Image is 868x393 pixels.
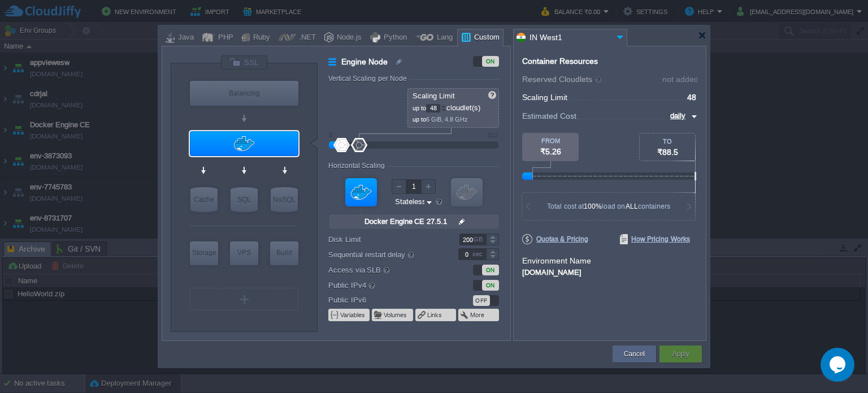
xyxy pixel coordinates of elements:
div: FROM [522,137,579,144]
div: Create New Layer [190,288,298,310]
div: .NET [296,29,316,46]
label: Public IPv4 [328,279,443,291]
div: 0 [329,132,332,139]
div: Build Node [270,241,298,265]
div: Java [175,29,194,46]
label: Sequential restart delay [328,248,443,261]
div: NoSQL Databases [271,187,298,212]
span: Reserved Cloudlets [522,75,603,84]
div: Custom [471,29,500,46]
button: Apply [672,348,689,360]
button: More [470,310,485,319]
div: Engine Node [190,131,298,156]
label: Disk Limit [328,234,443,245]
iframe: chat widget [821,348,857,382]
span: up to [413,105,426,111]
span: ₹5.26 [540,147,561,156]
div: Container Resources [522,57,598,66]
button: Volumes [384,310,408,319]
span: Scaling Limit [413,92,455,100]
button: Cancel [624,348,645,360]
div: NoSQL [271,187,298,212]
span: 6 GiB, 4.8 GHz [426,116,468,123]
div: SQL Databases [231,187,258,212]
div: SQL [231,187,258,212]
div: sec [472,249,485,260]
div: not added [662,75,698,83]
div: Ruby [250,29,270,46]
label: Environment Name [522,256,591,265]
span: How Pricing Works [620,234,690,244]
div: Cache [190,187,218,212]
div: VPS [230,241,258,264]
div: Horizontal Scaling [328,162,388,170]
div: PHP [215,29,233,46]
span: up to [413,116,426,123]
div: 512 [488,132,498,139]
span: Scaling Limit [522,93,567,102]
p: cloudlet(s) [413,101,495,113]
span: Quotas & Pricing [522,234,588,244]
div: OFF [473,295,490,306]
button: Links [427,310,443,319]
div: ON [482,280,499,291]
div: GB [474,234,485,245]
span: Estimated Cost [522,110,576,122]
div: ON [482,265,499,275]
div: Elastic VPS [230,241,258,265]
div: Load Balancer [190,81,298,106]
div: ON [482,56,499,67]
button: Variables [340,310,366,319]
div: Balancing [190,81,298,106]
div: Lang [433,29,453,46]
div: Build [270,241,298,264]
span: 48 [687,93,696,102]
div: [DOMAIN_NAME] [522,266,697,277]
div: Storage [190,241,218,264]
div: Node.js [333,29,362,46]
div: TO [640,138,695,145]
label: Public IPv6 [328,294,443,306]
label: Access via SLB [328,264,443,276]
span: ₹88.5 [657,148,678,157]
div: Python [380,29,407,46]
div: Storage Containers [190,241,218,265]
div: Vertical Scaling per Node [328,75,410,83]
